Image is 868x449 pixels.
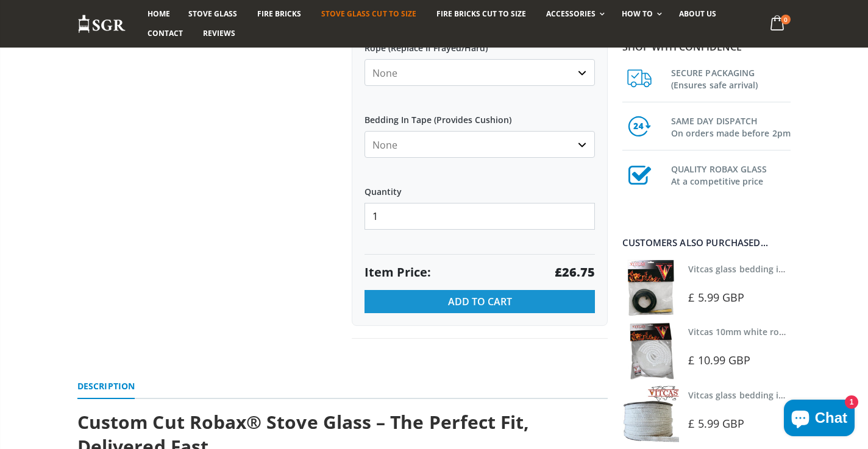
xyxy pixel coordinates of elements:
span: About us [679,9,716,19]
a: How To [613,4,668,24]
label: Quantity [365,176,595,198]
img: Vitcas stove glass bedding in tape [622,260,679,316]
a: Contact [138,24,192,43]
h3: QUALITY ROBAX GLASS At a competitive price [671,161,791,188]
span: Stove Glass [188,9,237,19]
a: Accessories [537,4,611,24]
a: Reviews [194,24,244,43]
span: Home [148,9,170,19]
h3: SAME DAY DISPATCH On orders made before 2pm [671,113,791,140]
a: Stove Glass Cut To Size [312,4,425,24]
img: Vitcas white rope, glue and gloves kit 10mm [622,322,679,379]
a: Description [77,375,135,399]
span: Item Price: [365,264,431,281]
a: 0 [766,12,791,36]
span: £ 10.99 GBP [688,353,750,367]
a: Stove Glass [179,4,246,24]
span: 0 [781,15,791,24]
img: Vitcas stove glass bedding in tape [622,386,679,442]
span: How To [622,9,653,19]
h3: SECURE PACKAGING (Ensures safe arrival) [671,65,791,91]
label: Bedding In Tape (Provides Cushion) [365,104,595,126]
span: Accessories [546,9,596,19]
a: Fire Bricks [248,4,310,24]
span: Stove Glass Cut To Size [321,9,416,19]
span: Add to Cart [448,295,512,308]
inbox-online-store-chat: Shopify online store chat [780,400,858,439]
span: Contact [148,28,183,38]
span: £ 5.99 GBP [688,290,744,305]
span: Fire Bricks [257,9,301,19]
a: About us [670,4,725,24]
button: Add to Cart [365,290,595,313]
span: £ 5.99 GBP [688,416,744,431]
strong: £26.75 [555,264,595,281]
a: Home [138,4,179,24]
span: Fire Bricks Cut To Size [436,9,526,19]
div: Customers also purchased... [622,238,791,247]
a: Fire Bricks Cut To Size [427,4,535,24]
span: Reviews [203,28,235,38]
img: Stove Glass Replacement [77,14,126,34]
